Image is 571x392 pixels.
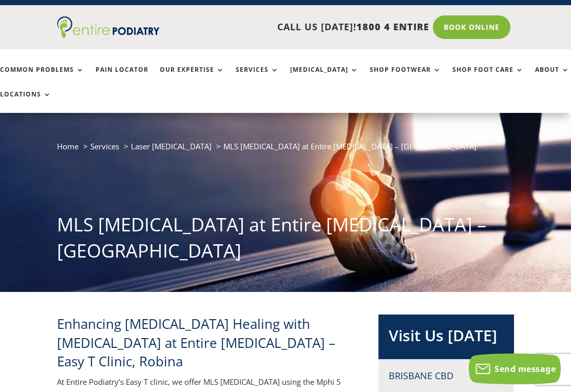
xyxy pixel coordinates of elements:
[57,315,353,376] h2: Enhancing [MEDICAL_DATA] Healing with [MEDICAL_DATA] at Entire [MEDICAL_DATA] – Easy T Clinic, Ro...
[452,66,524,88] a: Shop Foot Care
[57,141,79,151] a: Home
[535,66,569,88] a: About
[90,141,119,151] a: Services
[160,66,224,88] a: Our Expertise
[57,30,160,40] a: Entire Podiatry
[494,363,556,375] span: Send message
[433,15,510,39] a: Book Online
[57,16,160,38] img: logo (1)
[131,141,212,151] a: Laser [MEDICAL_DATA]
[57,212,514,269] h1: MLS [MEDICAL_DATA] at Entire [MEDICAL_DATA] – [GEOGRAPHIC_DATA]
[389,369,504,382] h4: Brisbane CBD
[370,66,441,88] a: Shop Footwear
[236,66,279,88] a: Services
[356,21,429,33] span: 1800 4 ENTIRE
[290,66,358,88] a: [MEDICAL_DATA]
[57,140,514,161] nav: breadcrumb
[160,21,429,34] p: CALL US [DATE]!
[469,354,561,384] button: Send message
[96,66,148,88] a: Pain Locator
[389,325,504,351] h2: Visit Us [DATE]
[223,141,477,151] span: MLS [MEDICAL_DATA] at Entire [MEDICAL_DATA] – [GEOGRAPHIC_DATA]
